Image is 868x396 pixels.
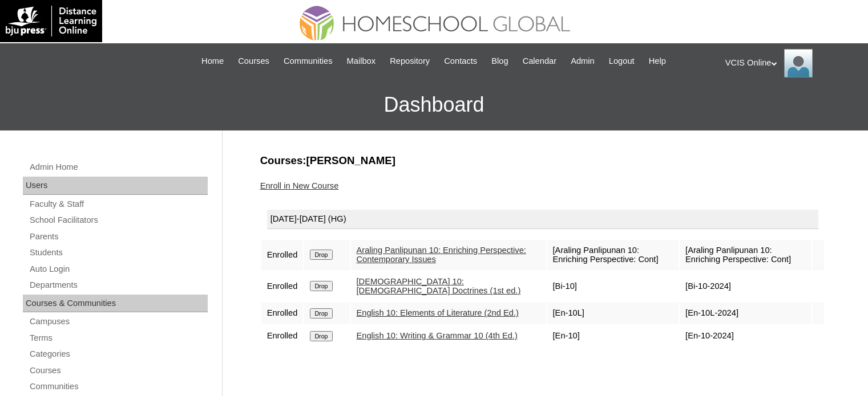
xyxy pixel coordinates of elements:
div: VCIS Online [725,49,857,77]
span: Admin [571,55,595,68]
a: English 10: Writing & Grammar 10 (4th Ed.) [357,331,518,340]
div: Users [23,177,208,195]
a: [DEMOGRAPHIC_DATA] 10: [DEMOGRAPHIC_DATA] Doctrines (1st ed.) [357,277,521,296]
a: Mailbox [341,55,382,68]
td: [En-10L-2024] [680,303,812,324]
a: Contacts [438,55,483,68]
td: [Araling Panlipunan 10: Enriching Perspective: Cont] [680,240,812,270]
a: Help [643,55,672,68]
a: Admin [565,55,600,68]
a: Departments [29,278,208,292]
span: Repository [390,55,430,68]
td: [Araling Panlipunan 10: Enriching Perspective: Cont] [547,240,679,270]
div: [DATE]-[DATE] (HG) [267,210,818,229]
span: Calendar [523,55,556,68]
td: Enrolled [261,303,304,324]
td: Enrolled [261,271,304,301]
span: Logout [609,55,635,68]
td: [Bi-10] [547,271,679,301]
span: Blog [491,55,508,68]
td: Enrolled [261,240,304,270]
input: Drop [310,250,332,260]
td: Enrolled [261,325,304,347]
a: Categories [29,347,208,361]
span: Help [649,55,666,68]
a: Auto Login [29,262,208,276]
input: Drop [310,281,332,291]
a: Araling Panlipunan 10: Enriching Perspective: Contemporary Issues [357,246,526,264]
span: Home [201,55,224,68]
a: Logout [603,55,640,68]
a: Admin Home [29,160,208,174]
span: Courses [238,55,269,68]
input: Drop [310,331,332,341]
a: Parents [29,230,208,244]
a: Home [196,55,229,68]
a: Campuses [29,315,208,329]
a: Courses [232,55,275,68]
a: Calendar [517,55,562,68]
span: Communities [284,55,333,68]
a: Communities [29,379,208,394]
img: VCIS Online Admin [784,49,813,77]
a: Students [29,246,208,260]
a: Communities [278,55,338,68]
span: Contacts [444,55,477,68]
a: English 10: Elements of Literature (2nd Ed.) [357,308,519,317]
td: [En-10] [547,325,679,347]
a: Terms [29,331,208,345]
td: [En-10L] [547,303,679,324]
a: Repository [384,55,435,68]
span: Mailbox [347,55,376,68]
input: Drop [310,308,332,319]
a: Blog [486,55,514,68]
a: Faculty & Staff [29,197,208,211]
a: School Facilitators [29,213,208,227]
td: [Bi-10-2024] [680,271,812,301]
div: Courses & Communities [23,295,208,313]
h3: Dashboard [6,79,862,130]
td: [En-10-2024] [680,325,812,347]
a: Enroll in New Course [260,181,339,190]
h3: Courses:[PERSON_NAME] [260,153,825,168]
a: Courses [29,364,208,378]
img: logo-white.png [6,6,96,36]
